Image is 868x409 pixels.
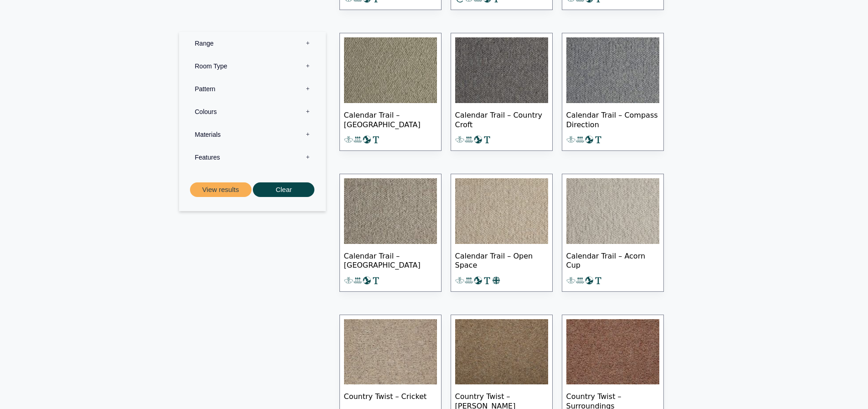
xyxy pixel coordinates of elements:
a: Calendar Trail – Country Croft [451,33,553,151]
label: Features [186,146,319,169]
span: Calendar Trail – Compass Direction [566,103,659,135]
span: Calendar Trail – [GEOGRAPHIC_DATA] [344,103,437,135]
span: Calendar Trail – Country Croft [455,103,548,135]
a: Calendar Trail – Acorn Cup [562,174,664,292]
a: Calendar Trail – Open Space [451,174,553,292]
button: View results [190,182,252,197]
a: Calendar Trail – [GEOGRAPHIC_DATA] [339,33,442,151]
span: Calendar Trail – Open Space [455,244,548,276]
img: Country Twist - Cricket [344,319,437,385]
label: Range [186,32,319,55]
label: Room Type [186,55,319,78]
a: Calendar Trail – [GEOGRAPHIC_DATA] [339,174,442,292]
span: Calendar Trail – Acorn Cup [566,244,659,276]
label: Pattern [186,78,319,100]
a: Calendar Trail – Compass Direction [562,33,664,151]
label: Colours [186,100,319,123]
label: Materials [186,123,319,146]
span: Calendar Trail – [GEOGRAPHIC_DATA] [344,244,437,276]
img: Craven Bracken [455,319,548,385]
button: Clear [253,182,314,197]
